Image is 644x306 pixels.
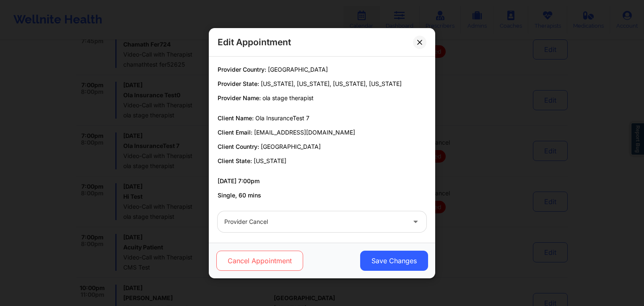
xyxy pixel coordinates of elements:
[218,36,291,48] h2: Edit Appointment
[218,128,426,137] p: Client Email:
[218,177,426,185] p: [DATE] 7:00pm
[360,251,428,271] button: Save Changes
[218,191,426,200] p: Single, 60 mins
[218,94,426,102] p: Provider Name:
[261,143,321,150] span: [GEOGRAPHIC_DATA]
[224,211,405,232] div: Provider cancel
[218,114,426,122] p: Client Name:
[218,157,426,165] p: Client State:
[254,157,286,164] span: [US_STATE]
[218,65,426,74] p: Provider Country:
[216,251,303,271] button: Cancel Appointment
[268,66,328,73] span: [GEOGRAPHIC_DATA]
[255,114,309,122] span: Ola InsuranceTest 7
[218,80,426,88] p: Provider State:
[218,143,426,151] p: Client Country:
[262,94,314,101] span: ola stage therapist
[254,129,355,136] span: [EMAIL_ADDRESS][DOMAIN_NAME]
[261,80,402,87] span: [US_STATE], [US_STATE], [US_STATE], [US_STATE]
